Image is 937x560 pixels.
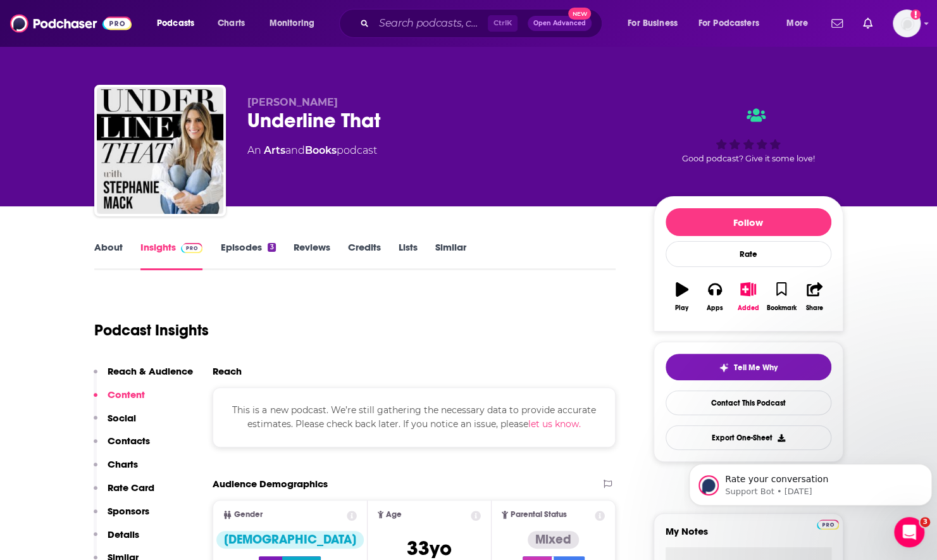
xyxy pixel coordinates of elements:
p: Reach & Audience [108,365,193,377]
a: Show notifications dropdown [858,13,878,34]
p: Social [108,412,136,424]
button: open menu [261,13,331,34]
span: Open Advanced [533,20,586,27]
span: Age [386,511,402,519]
h1: Podcast Insights [94,321,209,340]
a: Lists [399,241,418,270]
button: open menu [690,13,778,34]
h2: Reach [213,365,242,377]
span: Monitoring [270,15,314,32]
p: Contacts [108,435,150,447]
img: User Profile [893,9,921,37]
a: Show notifications dropdown [826,13,848,34]
span: Logged in as nwierenga [893,9,921,37]
span: For Business [628,15,678,32]
span: [PERSON_NAME] [247,96,338,108]
a: Get this podcast via API [683,472,814,503]
button: Follow [666,208,831,236]
button: Social [94,412,136,435]
button: Show profile menu [893,9,921,37]
span: 3 [920,517,930,527]
div: An podcast [247,143,377,158]
a: About [94,241,123,270]
span: Gender [234,511,263,519]
span: This is a new podcast. We’re still gathering the necessary data to provide accurate estimates. Pl... [232,404,595,430]
span: New [568,8,591,20]
h2: Audience Demographics [213,478,328,490]
div: Good podcast? Give it some love! [654,96,843,175]
p: Rate Card [108,482,154,494]
span: Ctrl K [488,15,518,32]
a: Similar [435,241,466,270]
button: Details [94,528,139,552]
img: Podchaser Pro [181,243,203,253]
button: Share [798,274,831,320]
button: open menu [619,13,693,34]
div: Share [806,304,823,312]
a: Arts [264,144,285,156]
a: Credits [348,241,381,270]
label: My Notes [666,525,831,547]
p: Content [108,389,145,401]
button: open menu [778,13,824,34]
div: Mixed [528,531,579,549]
p: Sponsors [108,505,149,517]
div: [DEMOGRAPHIC_DATA] [216,531,364,549]
a: Episodes3 [220,241,275,270]
button: Sponsors [94,505,149,528]
button: Contacts [94,435,150,458]
button: let us know. [528,417,581,431]
button: tell me why sparkleTell Me Why [666,354,831,380]
img: Podchaser - Follow, Share and Rate Podcasts [10,11,132,35]
p: Details [108,528,139,540]
span: Tell Me Why [734,363,778,373]
p: Charts [108,458,138,470]
div: Bookmark [766,304,796,312]
div: Apps [707,304,723,312]
a: Reviews [294,241,330,270]
a: Books [305,144,337,156]
img: Underline That [97,87,223,214]
button: Content [94,389,145,412]
button: Bookmark [765,274,798,320]
button: Rate Card [94,482,154,505]
a: Charts [209,13,252,34]
button: Reach & Audience [94,365,193,389]
span: and [285,144,305,156]
button: Added [731,274,764,320]
img: tell me why sparkle [719,363,729,373]
button: Play [666,274,698,320]
span: More [786,15,808,32]
div: Search podcasts, credits, & more... [351,9,614,38]
svg: Add a profile image [910,9,921,20]
iframe: Intercom notifications message [684,437,937,526]
button: Charts [94,458,138,482]
button: Open AdvancedNew [528,16,592,31]
a: Contact This Podcast [666,390,831,415]
button: Export One-Sheet [666,425,831,450]
span: Charts [218,15,245,32]
span: For Podcasters [698,15,759,32]
div: Added [738,304,759,312]
div: Play [675,304,688,312]
input: Search podcasts, credits, & more... [374,13,488,34]
iframe: Intercom live chat [894,517,924,547]
button: open menu [148,13,211,34]
span: Podcasts [157,15,194,32]
a: InsightsPodchaser Pro [140,241,203,270]
span: Parental Status [511,511,567,519]
button: Apps [698,274,731,320]
div: 3 [268,243,275,252]
div: Rate [666,241,831,267]
span: Good podcast? Give it some love! [682,154,815,163]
